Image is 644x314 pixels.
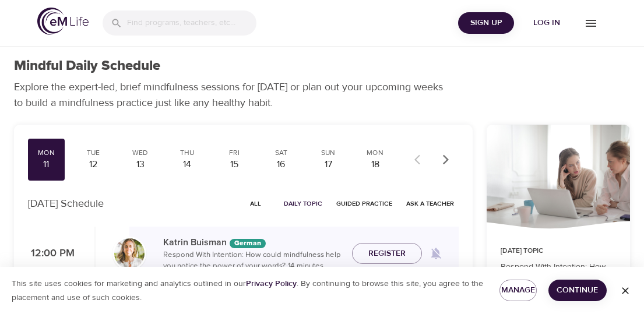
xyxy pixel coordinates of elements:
[28,246,75,262] p: 12:00 PM
[127,10,256,36] input: Find programs, teachers, etc...
[368,246,406,261] span: Register
[558,283,597,298] span: Continue
[114,238,145,269] img: Katrin%20Buisman.jpg
[519,12,575,34] button: Log in
[14,58,160,75] h1: Mindful Daily Schedule
[221,148,248,158] div: Fri
[501,246,616,256] p: [DATE] Topic
[33,148,60,158] div: Mon
[575,7,607,39] button: menu
[463,16,509,30] span: Sign Up
[221,158,248,171] div: 15
[163,249,343,272] p: Respond With Intention: How could mindfulness help you notice the power of your words? · 14 minutes
[126,158,154,171] div: 13
[458,12,514,34] button: Sign Up
[163,235,343,249] p: Katrin Buisman
[230,239,266,248] div: The episodes in this programs will be in German
[509,283,527,298] span: Manage
[126,148,154,158] div: Wed
[80,148,107,158] div: Tue
[332,195,397,213] button: Guided Practice
[33,158,60,171] div: 11
[237,195,275,213] button: All
[523,16,570,30] span: Log in
[284,198,322,209] span: Daily Topic
[499,280,537,301] button: Manage
[336,198,392,209] span: Guided Practice
[37,8,89,35] img: logo
[268,158,295,171] div: 16
[279,195,327,213] button: Daily Topic
[315,158,342,171] div: 17
[402,195,459,213] button: Ask a Teacher
[361,158,389,171] div: 18
[14,79,451,111] p: Explore the expert-led, brief mindfulness sessions for [DATE] or plan out your upcoming weeks to ...
[242,198,270,209] span: All
[352,243,422,264] button: Register
[422,239,450,267] span: Remind me when a class goes live every Monday at 12:00 PM
[246,278,297,289] a: Privacy Policy
[315,148,342,158] div: Sun
[174,158,201,171] div: 14
[548,280,607,301] button: Continue
[406,198,454,209] span: Ask a Teacher
[80,158,107,171] div: 12
[268,148,295,158] div: Sat
[361,148,389,158] div: Mon
[28,196,104,211] p: [DATE] Schedule
[174,148,201,158] div: Thu
[501,261,616,310] p: Respond With Intention: How could mindfulness help you notice the power of your words?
